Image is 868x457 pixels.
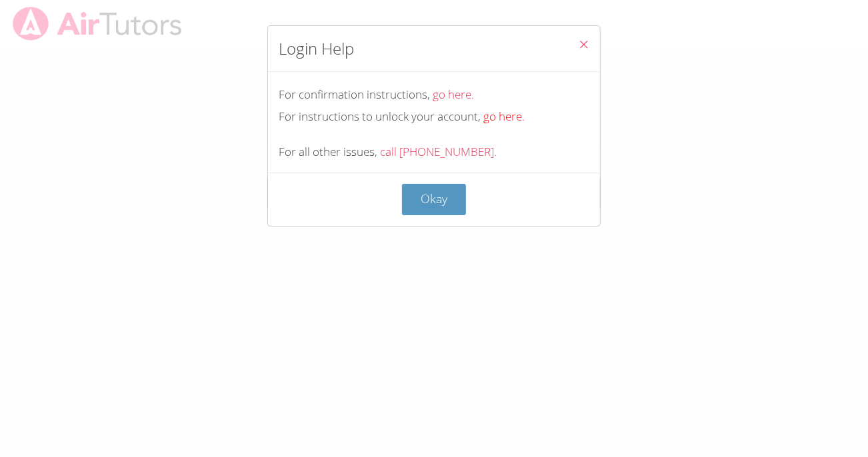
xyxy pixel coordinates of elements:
[279,85,589,105] div: For confirmation instructions,
[433,87,474,102] a: go here.
[279,37,354,61] h2: Login Help
[279,143,589,162] div: For all other issues,
[402,184,466,215] button: Okay
[380,144,497,159] a: call [PHONE_NUMBER].
[279,107,589,127] div: For instructions to unlock your account,
[483,109,525,124] a: go here.
[567,26,600,67] button: Close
